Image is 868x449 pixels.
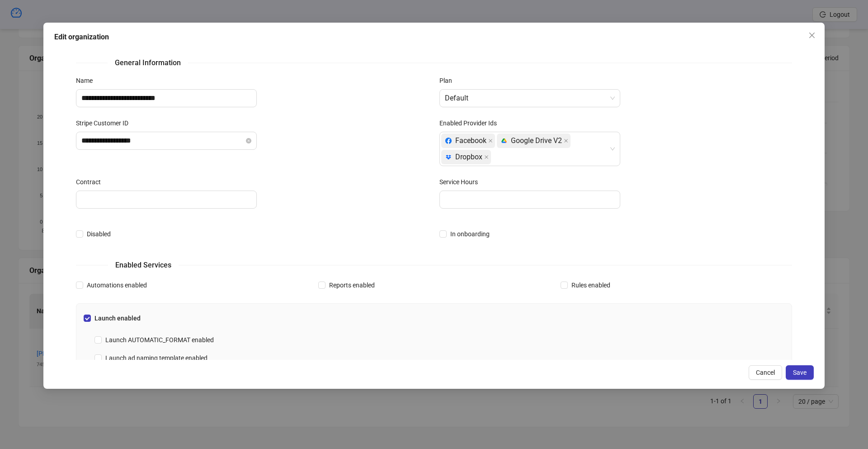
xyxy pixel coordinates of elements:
[76,177,107,187] label: Contract
[786,365,814,379] button: Save
[54,32,814,43] div: Edit organization
[445,134,486,148] div: Facebook
[439,76,458,86] label: Plan
[484,155,489,159] span: close
[439,177,484,187] label: Service Hours
[102,353,211,363] span: Launch ad naming template enabled
[325,280,378,290] span: Reports enabled
[439,118,503,128] label: Enabled Provider Ids
[564,139,568,143] span: close
[488,139,493,143] span: close
[76,191,257,209] input: Contract
[76,89,257,107] input: Name
[76,76,99,86] label: Name
[81,135,244,146] input: Stripe Customer ID
[108,57,188,68] span: General Information
[793,368,807,376] span: Save
[83,280,151,290] span: Automations enabled
[447,229,493,239] span: In onboarding
[102,335,217,345] span: Launch AUTOMATIC_FORMAT enabled
[439,191,620,209] input: Service Hours
[83,229,114,239] span: Disabled
[749,365,782,379] button: Cancel
[808,32,816,39] span: close
[108,259,179,271] span: Enabled Services
[445,150,482,164] div: Dropbox
[756,368,775,376] span: Cancel
[501,134,562,148] div: Google Drive V2
[568,280,614,290] span: Rules enabled
[91,313,144,323] span: Launch enabled
[445,90,615,107] span: Default
[76,118,134,128] label: Stripe Customer ID
[246,138,251,143] button: close-circle
[805,28,819,43] button: Close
